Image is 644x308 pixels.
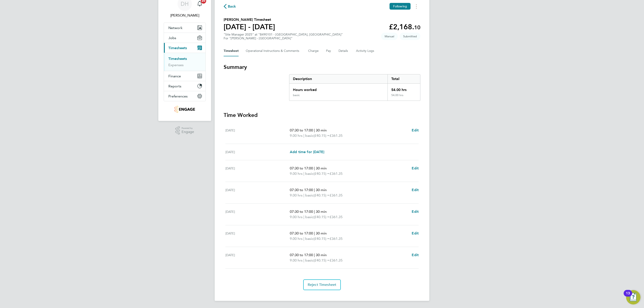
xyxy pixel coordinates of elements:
span: £361.35 [330,236,343,241]
button: Details [339,46,349,56]
button: Jobs [164,33,205,43]
button: Following [390,3,411,10]
button: Charge [308,46,319,56]
span: Following [393,4,407,8]
span: 9.00 hrs [290,171,303,176]
span: £361.35 [330,215,343,219]
span: This timesheet was manually created. [381,33,398,40]
span: | [314,231,315,235]
span: Finance [168,74,181,78]
a: Edit [412,252,419,258]
span: £361.35 [330,258,343,262]
img: nowcareers-logo-retina.png [174,106,195,113]
div: For "[PERSON_NAME] - [GEOGRAPHIC_DATA]" [224,36,343,40]
span: 30 min [316,209,327,214]
div: [DATE] [225,166,290,176]
div: [DATE] [225,128,290,138]
span: | [303,215,304,219]
span: 9.00 hrs [290,215,303,219]
span: basic [305,193,314,198]
button: Timesheets [164,43,205,53]
span: Jobs [168,36,176,40]
span: Edit [412,128,419,132]
span: basic [305,133,314,138]
section: Timesheet [224,63,420,290]
span: Network [168,26,182,30]
div: [DATE] [225,149,290,155]
span: 9.00 hrs [290,258,303,262]
span: 9.00 hrs [290,193,303,197]
span: 07:30 to 17:00 [290,166,313,170]
h2: [PERSON_NAME] Timesheet [224,17,275,22]
span: Edit [412,253,419,257]
span: (£40.15) = [314,236,330,241]
span: (£40.15) = [314,215,330,219]
span: Back [228,4,236,9]
span: | [303,133,304,138]
span: Edit [412,209,419,214]
a: Edit [412,128,419,133]
span: (£40.15) = [314,171,330,176]
button: Pay [326,46,331,56]
span: Engage [182,130,194,134]
button: Preferences [164,91,205,101]
a: Edit [412,187,419,193]
div: basic [293,93,300,97]
span: 30 min [316,128,327,132]
span: (£40.15) = [314,258,330,262]
a: Go to home page [164,106,206,113]
span: (£40.15) = [314,133,330,138]
button: Timesheets Menu [412,3,420,10]
span: £361.35 [330,193,343,197]
span: £361.35 [330,171,343,176]
a: Edit [412,166,419,171]
button: Reports [164,81,205,91]
div: [DATE] [225,231,290,241]
span: 30 min [316,231,327,235]
span: | [314,209,315,214]
span: £361.35 [330,133,343,138]
div: [DATE] [225,252,290,263]
span: | [314,166,315,170]
div: 13 [626,293,630,299]
h3: Summary [224,63,420,71]
button: Open Resource Center, 13 new notifications [626,290,640,304]
span: Edit [412,166,419,170]
span: 30 min [316,188,327,192]
span: 07:30 to 17:00 [290,188,313,192]
span: | [303,193,304,197]
a: Add time for [DATE] [290,149,324,155]
span: basic [305,236,314,241]
span: | [303,171,304,176]
span: 07:30 to 17:00 [290,253,313,257]
span: (£40.15) = [314,193,330,197]
button: Activity Logs [356,46,375,56]
span: basic [305,258,314,263]
span: 10 [414,24,420,31]
span: Preferences [168,94,188,98]
a: Edit [412,231,419,236]
a: Timesheets [168,57,187,61]
span: Add time for [DATE] [290,150,324,154]
button: Finance [164,71,205,81]
button: Network [164,23,205,33]
a: Powered byEngage [175,126,194,135]
button: Back [224,4,236,9]
span: 07:30 to 17:00 [290,231,313,235]
span: 30 min [316,166,327,170]
div: Total [388,74,420,83]
span: | [314,128,315,132]
div: "Site Manager 2025" at "B490101 - [GEOGRAPHIC_DATA], [GEOGRAPHIC_DATA]" [224,33,343,40]
span: Reject Timesheet [308,283,337,287]
span: | [314,188,315,192]
a: Edit [412,209,419,214]
span: 07:30 to 17:00 [290,209,313,214]
app-decimal: £2,168. [389,23,420,31]
span: Edit [412,188,419,192]
div: Description [289,74,388,83]
button: Timesheet [224,46,239,56]
span: | [314,253,315,257]
span: DH [181,1,189,7]
div: 54.00 hrs [388,93,420,101]
span: Edit [412,231,419,235]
